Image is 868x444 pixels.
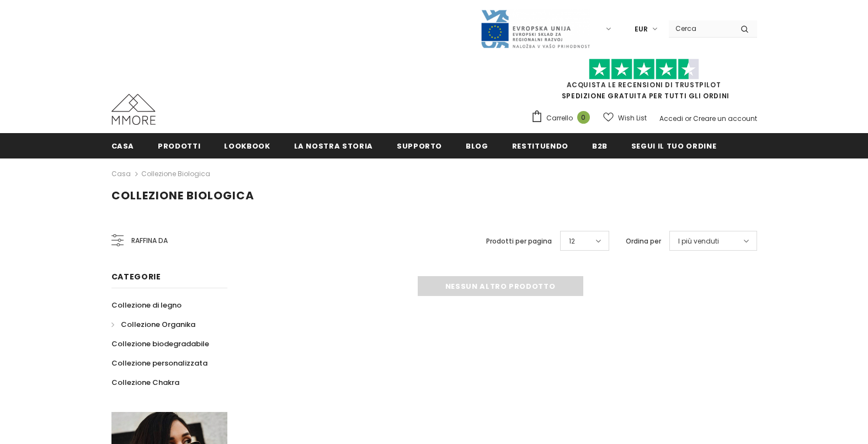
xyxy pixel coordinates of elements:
[111,377,179,388] span: Collezione Chakra
[631,133,716,158] a: Segui il tuo ordine
[294,133,373,158] a: La nostra storia
[111,188,254,203] span: Collezione biologica
[486,236,552,247] label: Prodotti per pagina
[626,236,661,247] label: Ordina per
[659,114,683,123] a: Accedi
[693,114,757,123] a: Creare un account
[480,9,590,49] img: Javni Razpis
[466,133,488,158] a: Blog
[512,133,568,158] a: Restituendo
[567,80,721,89] a: Acquista le recensioni di TrustPilot
[531,64,757,101] span: SPEDIZIONE GRATUITA PER TUTTI GLI ORDINI
[512,141,568,151] span: Restituendo
[685,114,691,123] span: or
[141,169,210,178] a: Collezione biologica
[131,235,168,247] span: Raffina da
[111,334,209,353] a: Collezione biodegradabile
[635,24,648,35] span: EUR
[589,59,699,80] img: Fidati di Pilot Stars
[669,20,732,36] input: Search Site
[111,315,195,334] a: Collezione Organika
[631,141,716,151] span: Segui il tuo ordine
[577,111,590,124] span: 0
[158,141,200,151] span: Prodotti
[111,141,135,151] span: Casa
[111,167,131,181] a: Casa
[111,300,182,310] span: Collezione di legno
[592,141,608,151] span: B2B
[111,94,156,125] img: Casi MMORE
[224,133,270,158] a: Lookbook
[111,358,207,368] span: Collezione personalizzata
[531,110,595,126] a: Carrello 0
[546,113,573,124] span: Carrello
[111,271,161,282] span: Categorie
[678,236,719,247] span: I più venduti
[111,353,207,373] a: Collezione personalizzata
[618,113,647,124] span: Wish List
[224,141,270,151] span: Lookbook
[111,133,135,158] a: Casa
[480,24,590,33] a: Javni Razpis
[111,373,179,392] a: Collezione Chakra
[158,133,200,158] a: Prodotti
[466,141,488,151] span: Blog
[111,339,209,349] span: Collezione biodegradabile
[592,133,608,158] a: B2B
[397,133,442,158] a: supporto
[569,236,575,247] span: 12
[603,108,647,128] a: Wish List
[111,295,182,315] a: Collezione di legno
[294,141,373,151] span: La nostra storia
[121,319,195,330] span: Collezione Organika
[397,141,442,151] span: supporto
